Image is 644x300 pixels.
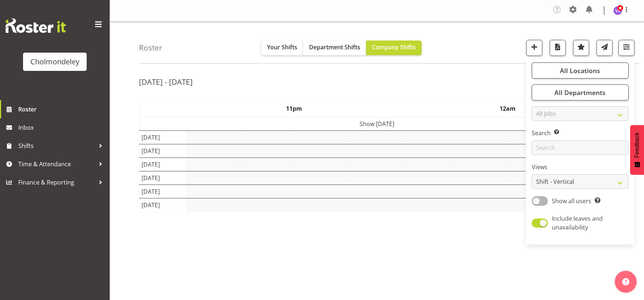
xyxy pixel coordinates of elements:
span: Feedback [634,132,640,158]
th: 12am [401,100,615,117]
button: Your Shifts [261,41,303,55]
td: [DATE] [139,144,187,158]
label: Search [532,129,629,137]
div: Cholmondeley [30,56,79,67]
h2: [DATE] - [DATE] [139,77,193,87]
span: Company Shifts [372,43,416,51]
button: All Locations [532,62,629,79]
td: Show [DATE] [139,117,615,131]
button: Feedback - Show survey [630,125,644,175]
span: Time & Attendance [18,159,95,170]
button: Filter Shifts [618,40,634,56]
button: Department Shifts [303,41,366,55]
span: Show all users [552,197,591,205]
span: All Departments [554,88,606,97]
button: Company Shifts [366,41,422,55]
input: Search [532,140,629,155]
span: Include leaves and unavailability [552,214,603,231]
span: Department Shifts [309,43,360,51]
span: Finance & Reporting [18,177,95,188]
span: All Locations [560,66,600,75]
th: 11pm [187,100,401,117]
td: [DATE] [139,198,187,212]
button: Add a new shift [526,40,542,56]
td: [DATE] [139,185,187,198]
img: victoria-spackman5507.jpg [613,6,622,15]
img: Rosterit website logo [5,18,66,33]
td: [DATE] [139,131,187,144]
button: All Departments [532,84,629,100]
label: Views [532,163,629,171]
h4: Roster [139,43,162,52]
span: Shifts [18,140,95,151]
button: Download a PDF of the roster according to the set date range. [550,40,566,56]
span: Roster [18,104,106,115]
td: [DATE] [139,171,187,185]
button: Send a list of all shifts for the selected filtered period to all rostered employees. [596,40,613,56]
span: Your Shifts [267,43,297,51]
button: Highlight an important date within the roster. [573,40,589,56]
span: Inbox [18,122,106,133]
img: help-xxl-2.png [622,278,629,285]
td: [DATE] [139,158,187,171]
